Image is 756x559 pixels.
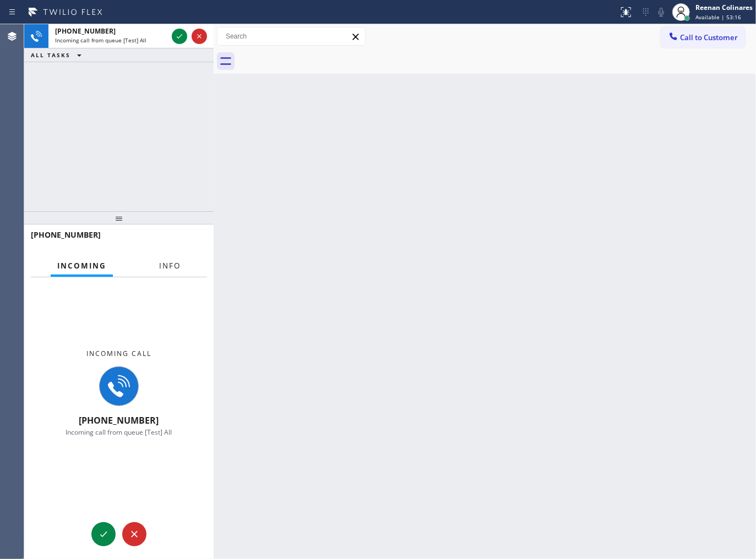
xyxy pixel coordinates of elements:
[91,522,116,546] button: Accept
[66,428,172,437] span: Incoming call from queue [Test] All
[153,255,187,277] button: Info
[159,261,181,271] span: Info
[661,27,745,48] button: Call to Customer
[695,3,753,12] div: Reenan Colinares
[31,51,70,59] span: ALL TASKS
[86,349,151,358] span: Incoming call
[55,26,116,36] span: [PHONE_NUMBER]
[654,4,669,20] button: Mute
[192,29,207,44] button: Reject
[695,13,741,21] span: Available | 53:16
[122,522,146,546] button: Reject
[217,28,365,45] input: Search
[24,48,93,62] button: ALL TASKS
[55,36,146,44] span: Incoming call from queue [Test] All
[57,261,106,271] span: Incoming
[172,29,187,44] button: Accept
[51,255,113,277] button: Incoming
[79,414,159,426] span: [PHONE_NUMBER]
[31,229,101,240] span: [PHONE_NUMBER]
[680,32,738,42] span: Call to Customer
